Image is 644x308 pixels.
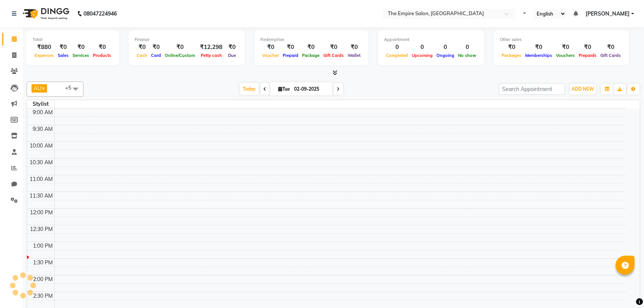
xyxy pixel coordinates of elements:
[500,43,523,52] div: ₹0
[523,43,554,52] div: ₹0
[225,43,239,52] div: ₹0
[135,43,149,52] div: ₹0
[28,159,54,167] div: 10:30 AM
[226,53,238,58] span: Due
[572,86,594,92] span: ADD NEW
[83,3,117,24] b: 08047224946
[281,43,300,52] div: ₹0
[260,43,281,52] div: ₹0
[276,86,292,92] span: Tue
[28,175,54,183] div: 11:00 AM
[281,53,300,58] span: Prepaid
[346,43,362,52] div: ₹0
[65,85,77,91] span: +5
[28,142,54,150] div: 10:00 AM
[346,53,362,58] span: Wallet
[163,53,197,58] span: Online/Custom
[260,36,362,43] div: Redemption
[554,43,577,52] div: ₹0
[19,3,71,24] img: logo
[71,53,91,58] span: Services
[321,53,346,58] span: Gift Cards
[500,53,523,58] span: Packages
[300,43,321,52] div: ₹0
[384,53,410,58] span: Completed
[31,275,54,283] div: 2:00 PM
[523,53,554,58] span: Memberships
[598,43,623,52] div: ₹0
[598,53,623,58] span: Gift Cards
[300,53,321,58] span: Package
[31,108,54,116] div: 9:00 AM
[149,43,163,52] div: ₹0
[199,53,224,58] span: Petty cash
[28,225,54,233] div: 12:30 PM
[31,125,54,133] div: 9:30 AM
[41,85,45,91] a: x
[435,43,456,52] div: 0
[499,83,565,95] input: Search Appointment
[33,53,56,58] span: Expenses
[435,53,456,58] span: Ongoing
[149,53,163,58] span: Card
[34,85,41,91] span: ALI
[31,259,54,267] div: 1:30 PM
[56,43,71,52] div: ₹0
[456,53,478,58] span: No show
[456,43,478,52] div: 0
[31,242,54,250] div: 1:00 PM
[91,53,113,58] span: Products
[197,43,225,52] div: ₹12,298
[71,43,91,52] div: ₹0
[577,53,598,58] span: Prepaids
[163,43,197,52] div: ₹0
[135,53,149,58] span: Cash
[28,192,54,200] div: 11:30 AM
[586,10,630,18] span: [PERSON_NAME]
[570,84,596,94] button: ADD NEW
[410,53,435,58] span: Upcoming
[33,36,113,43] div: Total
[56,53,71,58] span: Sales
[91,43,113,52] div: ₹0
[410,43,435,52] div: 0
[321,43,346,52] div: ₹0
[577,43,598,52] div: ₹0
[554,53,577,58] span: Vouchers
[31,292,54,300] div: 2:30 PM
[292,83,330,95] input: 2025-09-02
[384,43,410,52] div: 0
[28,209,54,217] div: 12:00 PM
[240,83,259,95] span: Today
[27,100,54,108] div: Stylist
[384,36,478,43] div: Appointment
[33,43,56,52] div: ₹880
[135,36,239,43] div: Finance
[500,36,623,43] div: Other sales
[260,53,281,58] span: Voucher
